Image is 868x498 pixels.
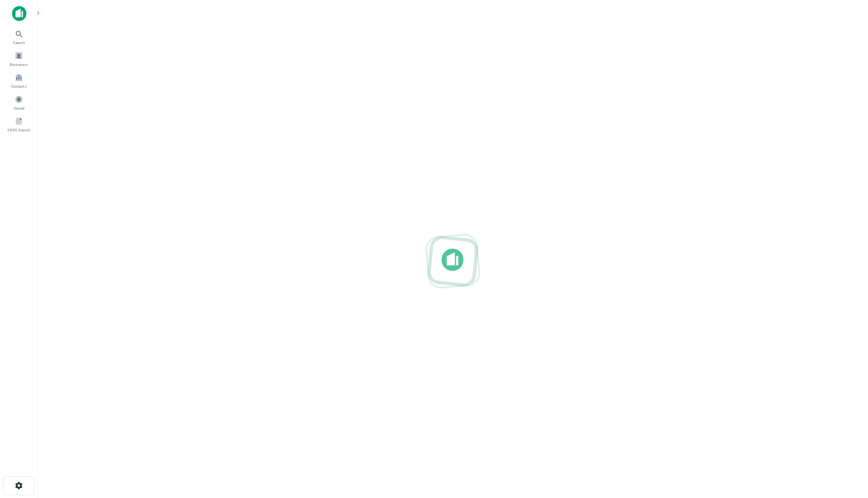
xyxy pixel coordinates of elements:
span: Borrowers [10,61,28,67]
a: Contacts [2,70,35,91]
span: Search [13,40,25,46]
a: SREO Search [2,114,35,134]
span: SREO Search [7,127,31,133]
span: Contacts [11,83,26,89]
a: Search [2,27,35,47]
iframe: Chat Widget [830,438,868,474]
span: Saved [14,105,24,111]
a: Saved [2,92,35,113]
a: Borrowers [2,49,35,69]
img: capitalize-icon.png [12,6,26,21]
